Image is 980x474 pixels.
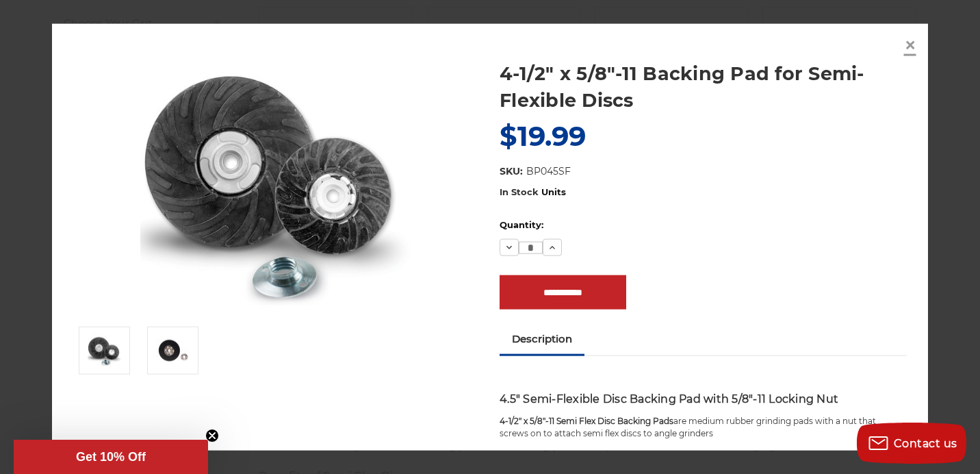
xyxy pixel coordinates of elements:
a: 4-1/2" x 5/8"-11 Backing Pad for Semi-Flexible Discs [500,60,907,113]
strong: 4-1/2" x 5/8"-11 Semi Flex Disc Backing Pads [500,416,673,426]
div: Get 10% OffClose teaser [14,440,208,474]
span: In Stock [500,186,539,197]
span: $19.99 [500,119,586,153]
a: Close [899,34,921,55]
img: 4-1/2" x 5/8"-11 Backing Pad for Semi-Flexible Discs [140,45,414,319]
img: 4-1/2" x 5/8"-11 Backing Pad for Semi-Flexible Discs [156,334,190,368]
button: Close teaser [205,429,219,442]
img: 4-1/2" x 5/8"-11 Backing Pad for Semi-Flexible Discs [88,334,122,368]
label: Quantity: [500,218,907,232]
a: Description [500,323,584,353]
span: Contact us [894,437,957,450]
span: × [904,31,916,58]
strong: 4.5" Semi-Flexible Disc Backing Pad with 5/8"-11 Locking Nut [500,392,838,406]
dt: SKU: [500,164,523,178]
dd: BP045SF [526,164,571,178]
span: Get 10% Off [76,450,146,464]
button: Contact us [857,423,966,464]
p: are medium rubber grinding pads with a nut that screws on to attach semi flex discs to angle grin... [500,415,907,440]
span: Units [541,186,566,197]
